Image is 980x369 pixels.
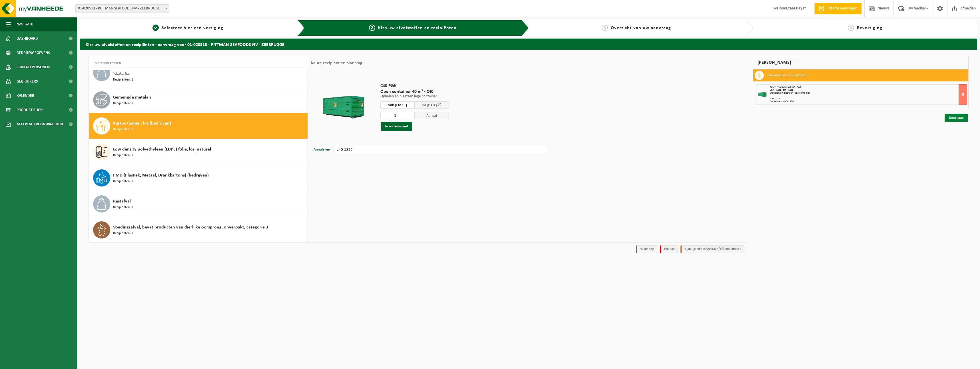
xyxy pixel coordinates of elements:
button: Restafval Recipiënten: 1 [89,191,308,217]
span: Contactpersonen [17,60,50,74]
div: [PERSON_NAME] [753,56,969,69]
span: Gebruikers [17,74,38,89]
span: Karton/papier, los (bedrijven) [113,120,171,127]
span: Selecteer hier een vestiging [162,26,223,30]
h2: Kies uw afvalstoffen en recipiënten - aanvraag voor 01-020513 - PITTMAN SEAFOODS NV - ZEEBRUGGE [80,39,977,50]
a: Offerte aanvragen [814,3,861,14]
button: Voedingsafval, bevat producten van dierlijke oorsprong, onverpakt, categorie 3 Recipiënten: 1 [89,217,308,243]
li: Holiday [660,245,678,253]
input: bv. C10-005 [334,146,547,153]
input: Materiaal zoeken [92,59,305,67]
button: PMD (Plastiek, Metaal, Drankkartons) (bedrijven) Recipiënten: 1 [89,165,308,191]
span: Bedrijfsgegevens [17,46,50,60]
button: Bedrijfsrestafval Waxkarton Recipiënten: 1 [89,60,308,87]
span: 01-020513 - PITTMAN SEAFOODS NV - ZEEBRUGGE [76,5,169,13]
span: C40 P&K [380,83,449,89]
span: Bevestiging [857,26,882,30]
span: Recipiënten: 1 [113,153,133,158]
span: 3 [602,25,608,31]
span: Recipiënten: 1 [113,101,133,106]
li: Tijdelijk niet toegestaan/période limitée [680,245,744,253]
button: In winkelmand [381,122,412,131]
span: tot [DATE] [422,103,437,107]
strong: Van [DATE] tot [DATE] [770,89,794,92]
div: Keuze recipiënt en planning [308,56,365,70]
span: Product Shop [17,103,43,117]
span: Open container 40 m³ - C40 [380,89,449,95]
span: Restafval [113,198,131,205]
a: 1Selecteer hier een vestiging [83,25,293,31]
span: 2 [369,25,375,31]
button: Karton/papier, los (bedrijven) Recipiënten: 1 [89,113,308,139]
span: Waxkarton [113,71,130,77]
span: Kies uw afvalstoffen en recipiënten [378,26,457,30]
span: Overzicht van uw aanvraag [611,26,671,30]
a: Doorgaan [945,114,968,122]
button: Low density polyethyleen (LDPE) folie, los, naturel Recipiënten: 1 [89,139,308,165]
input: Selecteer datum [380,101,415,109]
div: Aantal: 1 [770,97,967,100]
div: Containers: c40-1826 [770,100,967,103]
li: Vaste dag [636,245,657,253]
p: Ophalen en plaatsen lege container [380,95,449,99]
span: Acceptatievoorwaarden [17,117,63,131]
span: Kalender [17,89,34,103]
div: Ophalen en plaatsen lege container [770,92,967,95]
span: Recipiënten: 1 [113,77,133,83]
button: Annuleren [313,146,331,154]
span: Recipiënten: 1 [113,127,133,132]
span: Low density polyethyleen (LDPE) folie, los, naturel [113,146,211,153]
span: 4 [848,25,854,31]
span: Recipiënten: 1 [113,231,133,236]
span: Gemengde metalen [113,94,151,101]
span: Recipiënten: 1 [113,205,133,210]
span: Open container 40 m³ - C40 [770,86,801,89]
h3: Karton/papier, los (bedrijven) [767,71,808,80]
span: PMD (Plastiek, Metaal, Drankkartons) (bedrijven) [113,172,209,179]
button: Gemengde metalen Recipiënten: 1 [89,87,308,113]
span: Annuleren [314,148,330,151]
strong: Ezaat Bayat [786,6,806,11]
span: Voedingsafval, bevat producten van dierlijke oorsprong, onverpakt, categorie 3 [113,224,268,231]
span: Recipiënten: 1 [113,179,133,184]
span: 01-020513 - PITTMAN SEAFOODS NV - ZEEBRUGGE [75,4,169,13]
span: Dashboard [17,31,38,46]
span: Offerte aanvragen [826,6,859,11]
span: 1 [152,25,159,31]
span: Navigatie [17,17,34,31]
span: Aantal [415,112,449,119]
